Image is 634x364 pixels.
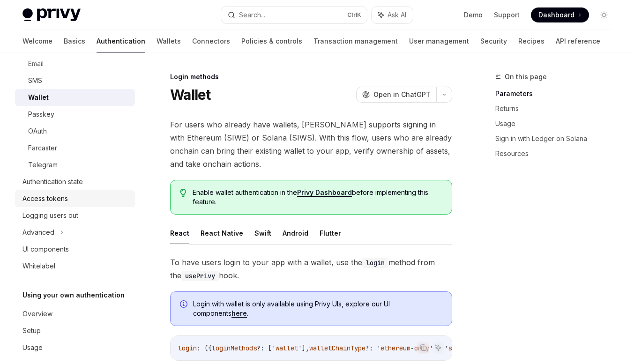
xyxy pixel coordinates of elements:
[320,222,341,244] button: Flutter
[221,7,366,23] button: Search...CtrlK
[448,344,470,352] span: solana
[15,322,135,339] a: Setup
[380,344,410,352] span: ethereum
[28,92,49,103] div: Wallet
[15,89,135,106] a: Wallet
[64,30,85,52] a: Basics
[495,131,619,146] a: Sign in with Ledger on Solana
[365,344,380,352] span: ?: '
[181,271,219,281] code: usePrivy
[257,344,276,352] span: ?: ['
[231,309,247,318] a: here
[170,86,211,103] h1: Wallet
[347,11,361,19] span: Ctrl K
[97,30,145,52] a: Authentication
[193,299,442,318] span: Login with wallet is only available using Privy UIs, explore our UI components .
[239,9,265,21] div: Search...
[22,193,68,204] div: Access tokens
[276,344,298,352] span: wallet
[298,344,309,352] span: '],
[505,71,547,82] span: On this page
[464,10,483,20] a: Demo
[15,140,135,156] a: Farcaster
[372,7,413,23] button: Ask AI
[180,189,186,197] svg: Tip
[432,342,444,354] button: Ask AI
[309,344,365,352] span: walletChainType
[22,325,41,336] div: Setup
[201,222,243,244] button: React Native
[22,227,54,238] div: Advanced
[28,126,47,137] div: OAuth
[556,30,600,52] a: API reference
[373,90,431,99] span: Open in ChatGPT
[15,207,135,224] a: Logging users out
[531,7,589,22] a: Dashboard
[22,290,125,301] h5: Using your own authentication
[518,30,544,52] a: Recipes
[313,30,398,52] a: Transaction management
[356,87,436,103] button: Open in ChatGPT
[22,308,52,319] div: Overview
[15,106,135,123] a: Passkey
[15,258,135,275] a: Whitelabel
[170,118,452,171] span: For users who already have wallets, [PERSON_NAME] supports signing in with Ethereum (SIWE) or Sol...
[15,339,135,356] a: Usage
[15,305,135,322] a: Overview
[15,156,135,173] a: Telegram
[193,188,442,207] span: Enable wallet authentication in the before implementing this feature.
[410,344,414,352] span: -
[22,342,43,353] div: Usage
[495,101,619,116] a: Returns
[495,86,619,101] a: Parameters
[22,260,55,272] div: Whitelabel
[480,30,507,52] a: Security
[538,10,574,20] span: Dashboard
[28,142,57,154] div: Farcaster
[180,300,189,310] svg: Info
[170,222,189,244] button: React
[178,344,197,352] span: login
[494,10,520,20] a: Support
[22,176,83,187] div: Authentication state
[388,10,406,20] span: Ask AI
[495,116,619,131] a: Usage
[22,244,69,255] div: UI components
[297,188,352,197] a: Privy Dashboard
[409,30,469,52] a: User management
[157,30,181,52] a: Wallets
[254,222,271,244] button: Swift
[22,210,78,221] div: Logging users out
[28,109,54,120] div: Passkey
[28,75,42,86] div: SMS
[15,173,135,190] a: Authentication state
[15,190,135,207] a: Access tokens
[283,222,308,244] button: Android
[597,7,612,22] button: Toggle dark mode
[15,72,135,89] a: SMS
[414,344,429,352] span: only
[170,72,452,82] div: Login methods
[15,241,135,258] a: UI components
[22,30,52,52] a: Welcome
[15,123,135,140] a: OAuth
[170,256,452,282] span: To have users login to your app with a wallet, use the method from the hook.
[241,30,302,52] a: Policies & controls
[362,258,388,268] code: login
[212,344,257,352] span: loginMethods
[192,30,230,52] a: Connectors
[495,146,619,161] a: Resources
[22,8,81,22] img: light logo
[28,159,58,171] div: Telegram
[429,344,448,352] span: ' | '
[197,344,212,352] span: : ({
[417,342,429,354] button: Copy the contents from the code block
